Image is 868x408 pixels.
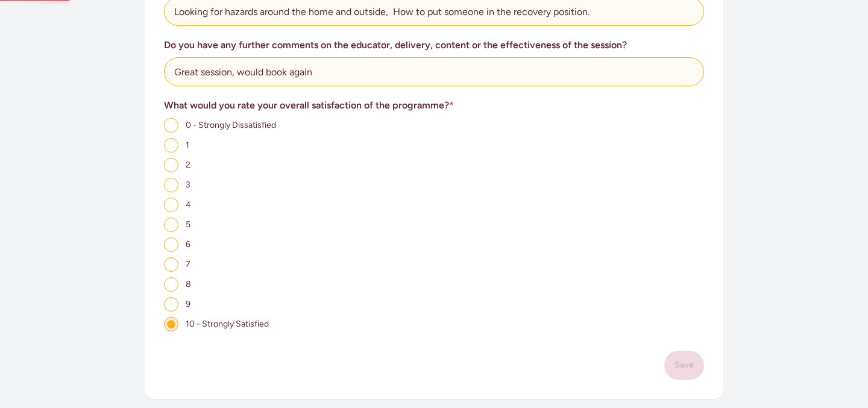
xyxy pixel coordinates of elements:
span: 0 - Strongly Dissatisfied [186,120,276,130]
span: 5 [186,219,190,230]
input: 1 [164,138,178,152]
h3: Do you have any further comments on the educator, delivery, content or the effectiveness of the s... [164,38,704,52]
input: 10 - Strongly Satisfied [164,317,178,331]
input: 9 [164,297,178,312]
span: 7 [186,259,190,269]
input: 7 [164,257,178,272]
span: 8 [186,279,191,289]
span: 6 [186,239,190,250]
span: 3 [186,180,190,190]
h3: What would you rate your overall satisfaction of the programme? [164,98,704,113]
input: 6 [164,237,178,252]
input: 2 [164,158,178,172]
span: 9 [186,299,190,309]
input: 8 [164,277,178,292]
input: 4 [164,198,178,212]
span: 1 [186,140,189,150]
span: 10 - Strongly Satisfied [186,319,269,329]
input: 5 [164,218,178,232]
input: 3 [164,178,178,192]
input: 0 - Strongly Dissatisfied [164,118,178,133]
span: 2 [186,160,190,170]
span: 4 [186,199,191,210]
